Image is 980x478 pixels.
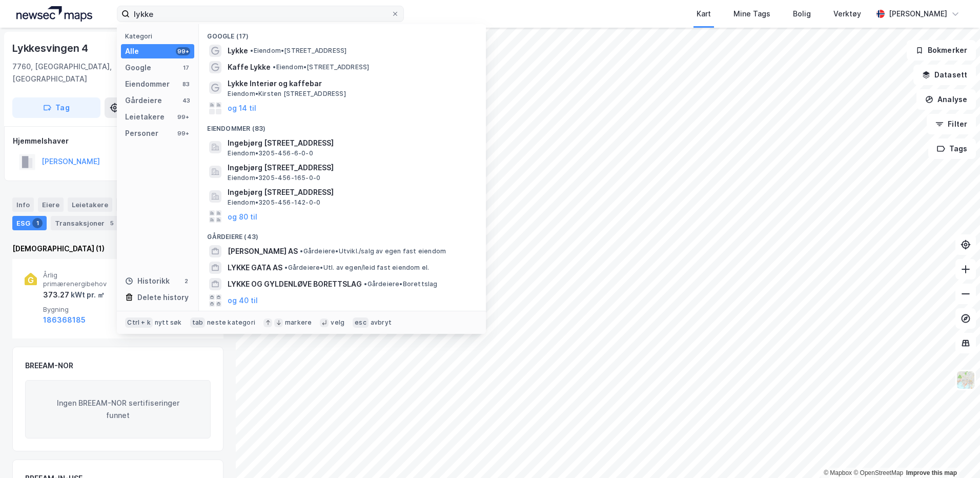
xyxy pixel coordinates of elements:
[12,61,179,85] div: 7760, [GEOGRAPHIC_DATA], [GEOGRAPHIC_DATA]
[228,162,474,174] span: Ingebjørg [STREET_ADDRESS]
[190,317,206,328] div: tab
[228,77,474,90] span: Lykke Interiør og kaffebar
[284,264,429,272] span: Gårdeiere • Utl. av egen/leid fast eiendom el.
[228,61,271,73] span: Kaffe Lykke
[228,149,313,157] span: Eiendom • 3205-456-6-0-0
[125,127,158,140] div: Personer
[176,47,190,55] div: 99+
[125,45,139,57] div: Alle
[43,314,86,326] button: 186368185
[199,116,486,135] div: Eiendommer (83)
[913,65,976,85] button: Datasett
[928,138,976,159] button: Tags
[199,24,486,43] div: Google (17)
[793,8,811,20] div: Bolig
[300,247,303,255] span: •
[371,318,392,327] div: avbryt
[182,80,190,88] div: 83
[130,6,391,22] input: Søk på adresse, matrikkel, gårdeiere, leietakere eller personer
[833,8,861,20] div: Verktøy
[32,218,43,228] div: 1
[199,309,486,327] div: Leietakere (99+)
[824,469,852,476] a: Mapbox
[125,78,170,90] div: Eiendommer
[51,216,121,230] div: Transaksjoner
[228,45,248,57] span: Lykke
[853,469,903,476] a: OpenStreetMap
[228,278,362,290] span: LYKKE OG GYLDENLØVE BORETTSLAG
[697,8,711,20] div: Kart
[12,243,223,255] div: [DEMOGRAPHIC_DATA] (1)
[331,318,344,327] div: velg
[12,197,34,212] div: Info
[43,289,105,301] div: 373.27
[228,198,320,207] span: Eiendom • 3205-456-142-0-0
[228,90,345,98] span: Eiendom • Kirsten [STREET_ADDRESS]
[69,289,105,301] div: kWt pr. ㎡
[182,96,190,105] div: 43
[25,380,211,439] div: Ingen BREEAM-NOR sertifiseringer funnet
[889,8,947,20] div: [PERSON_NAME]
[125,111,165,123] div: Leietakere
[228,262,282,274] span: LYKKE GATA AS
[228,186,474,198] span: Ingebjørg [STREET_ADDRESS]
[182,64,190,72] div: 17
[137,291,189,304] div: Delete history
[43,271,118,289] span: Årlig primærenergibehov
[907,40,976,61] button: Bokmerker
[916,89,976,110] button: Analyse
[12,97,100,118] button: Tag
[733,8,770,20] div: Mine Tags
[285,318,312,327] div: markere
[906,469,957,476] a: Improve this map
[228,210,257,223] button: og 80 til
[12,216,47,230] div: ESG
[927,114,976,134] button: Filter
[125,275,170,287] div: Historikk
[125,317,153,328] div: Ctrl + k
[956,370,975,390] img: Z
[182,277,190,285] div: 2
[250,47,253,54] span: •
[207,318,255,327] div: neste kategori
[364,280,367,288] span: •
[929,429,980,478] div: Kontrollprogram for chat
[199,225,486,243] div: Gårdeiere (43)
[228,102,256,114] button: og 14 til
[228,294,258,307] button: og 40 til
[155,318,182,327] div: nytt søk
[125,62,151,74] div: Google
[16,6,92,22] img: logo.a4113a55bc3d86da70a041830d287a7e.svg
[929,429,980,478] iframe: Chat Widget
[25,360,73,372] div: BREEAM-NOR
[176,113,190,121] div: 99+
[12,40,90,56] div: Lykkesvingen 4
[116,197,155,212] div: Datasett
[228,245,298,257] span: [PERSON_NAME] AS
[125,32,194,40] div: Kategori
[353,317,369,328] div: esc
[176,129,190,137] div: 99+
[13,135,223,147] div: Hjemmelshaver
[228,174,320,182] span: Eiendom • 3205-456-165-0-0
[284,264,288,271] span: •
[364,280,437,288] span: Gårdeiere • Borettslag
[250,47,346,55] span: Eiendom • [STREET_ADDRESS]
[125,94,162,107] div: Gårdeiere
[107,218,117,228] div: 5
[43,305,118,314] span: Bygning
[273,63,276,71] span: •
[273,63,369,71] span: Eiendom • [STREET_ADDRESS]
[228,137,474,149] span: Ingebjørg [STREET_ADDRESS]
[300,247,446,255] span: Gårdeiere • Utvikl./salg av egen fast eiendom
[38,197,64,212] div: Eiere
[68,197,112,212] div: Leietakere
